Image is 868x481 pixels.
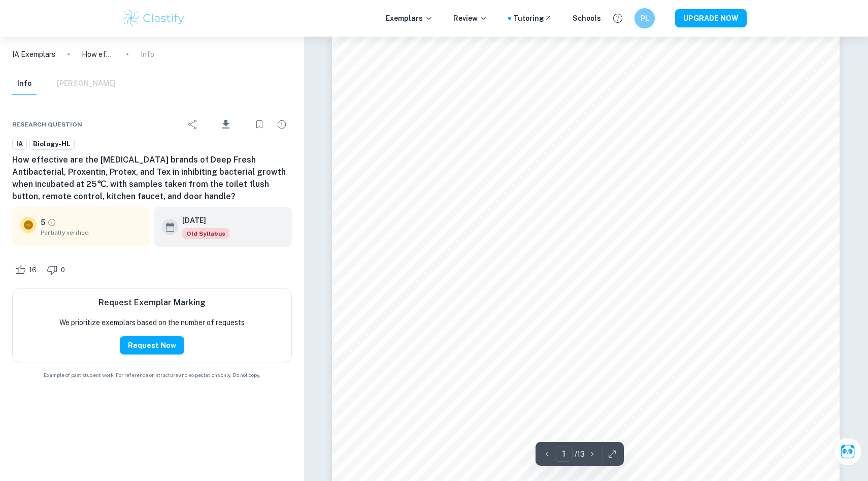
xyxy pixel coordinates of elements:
[639,13,651,24] h6: PL
[575,448,585,460] p: / 13
[183,114,203,135] div: Share
[23,265,42,275] span: 16
[13,139,26,149] span: IA
[41,228,142,237] span: Partially verified
[59,317,245,328] p: We prioritize exemplars based on the number of requests
[12,371,292,379] span: Example of past student work. For reference on structure and expectations only. Do not copy.
[635,8,655,28] button: PL
[41,217,45,228] p: 5
[29,139,74,149] span: Biology-HL
[182,215,221,226] h6: [DATE]
[205,111,247,138] div: Download
[182,228,229,239] span: Old Syllabus
[121,8,186,28] img: Clastify logo
[609,10,626,27] button: Help and Feedback
[120,336,184,355] button: Request Now
[12,49,55,60] a: IA Exemplars
[55,265,71,275] span: 0
[249,114,270,135] div: Bookmark
[141,49,154,60] p: Info
[12,120,82,129] span: Research question
[833,437,862,466] button: Ask Clai
[675,9,747,27] button: UPGRADE NOW
[12,138,27,150] a: IA
[12,154,292,203] h6: How effective are the [MEDICAL_DATA] brands of Deep Fresh Antibacterial, Proxentin, Protex, and T...
[98,297,206,309] h6: Request Exemplar Marking
[12,73,37,95] button: Info
[386,13,433,24] p: Exemplars
[12,262,42,278] div: Like
[453,13,488,24] p: Review
[573,13,601,24] a: Schools
[182,228,229,239] div: Starting from the May 2025 session, the Biology IA requirements have changed. It's OK to refer to...
[513,13,552,24] a: Tutoring
[82,49,114,60] p: How effective are the [MEDICAL_DATA] brands of Deep Fresh Antibacterial, Proxentin, Protex, and T...
[47,218,56,227] a: Grade partially verified
[272,114,292,135] div: Report issue
[29,138,75,150] a: Biology-HL
[44,262,71,278] div: Dislike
